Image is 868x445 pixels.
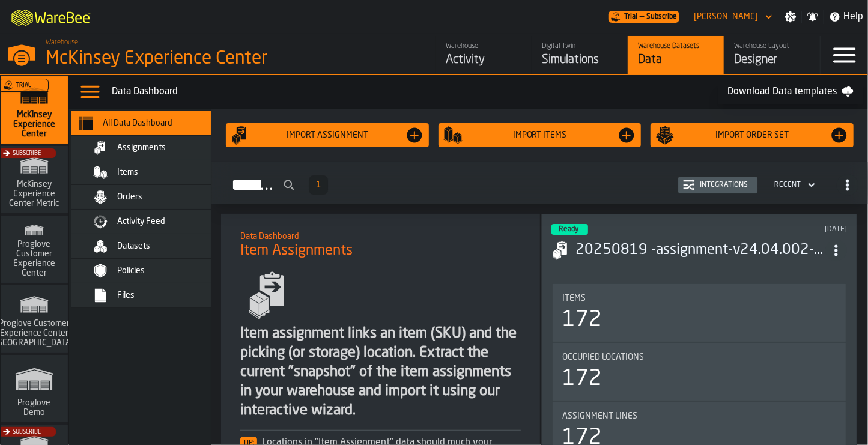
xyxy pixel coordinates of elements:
[1,146,68,216] a: link-to-/wh/i/c13051dd-b910-4026-8be2-a53d27c1af1d/simulations
[562,411,836,421] div: Title
[46,38,78,47] span: Warehouse
[439,123,642,147] button: button-Import Items
[821,36,868,74] label: button-toggle-Menu
[1,216,68,285] a: link-to-/wh/i/ad8a128b-0962-41b6-b9c5-f48cc7973f93/simulations
[609,11,679,23] a: link-to-/wh/i/99265d59-bd42-4a33-a5fd-483dee362034/pricing/
[734,42,810,50] div: Warehouse Layout
[824,10,868,24] label: button-toggle-Help
[117,192,142,202] span: Orders
[562,411,637,421] span: Assignment lines
[562,367,602,391] div: 172
[1,76,68,146] a: link-to-/wh/i/99265d59-bd42-4a33-a5fd-483dee362034/simulations
[5,240,63,278] span: Proglove Customer Experience Center
[532,36,628,74] a: link-to-/wh/i/99265d59-bd42-4a33-a5fd-483dee362034/simulations
[718,80,863,104] a: Download Data templates
[71,160,240,185] li: menu Items
[71,111,240,136] li: menu All Data Dashboard
[769,178,818,192] div: DropdownMenuValue-4
[734,52,810,68] div: Designer
[774,181,801,189] div: DropdownMenuValue-4
[559,226,578,233] span: Ready
[316,181,321,189] span: 1
[694,12,758,22] div: DropdownMenuValue-Joe Ramos
[71,234,240,259] li: menu Datasets
[304,175,333,195] div: ButtonLoadMore-Load More-Prev-First-Last
[575,241,825,260] h3: 20250819 -assignment-v24.04.002-TEMPLATE.csv
[553,284,846,342] div: stat-Items
[46,48,370,70] div: McKinsey Experience Center
[562,308,602,332] div: 172
[73,80,107,104] label: button-toggle-Data Menu
[551,224,588,235] div: status-3 2
[542,42,618,50] div: Digital Twin
[640,13,644,21] span: —
[562,294,586,303] span: Items
[446,42,522,50] div: Warehouse
[651,123,854,147] button: button-Import Order Set
[638,52,714,68] div: Data
[638,42,714,50] div: Warehouse Datasets
[1,355,68,425] a: link-to-/wh/i/e36b03eb-bea5-40ab-83a2-6422b9ded721/simulations
[724,36,820,74] a: link-to-/wh/i/99265d59-bd42-4a33-a5fd-483dee362034/designer
[678,177,757,193] button: button-Integrations
[16,82,31,89] span: Trial
[103,118,172,128] span: All Data Dashboard
[117,291,135,300] span: Files
[843,10,863,24] span: Help
[117,241,150,251] span: Datasets
[13,429,41,435] span: Subscribe
[71,136,240,160] li: menu Assignments
[5,398,63,417] span: Proglove Demo
[13,150,41,157] span: Subscribe
[436,36,532,74] a: link-to-/wh/i/99265d59-bd42-4a33-a5fd-483dee362034/feed/
[71,210,240,234] li: menu Activity Feed
[226,123,429,147] button: button-Import assignment
[446,52,522,68] div: Activity
[624,13,637,21] span: Trial
[463,130,618,140] div: Import Items
[780,11,801,23] label: button-toggle-Settings
[562,353,836,362] div: Title
[609,11,679,23] div: Menu Subscription
[117,143,166,153] span: Assignments
[542,52,618,68] div: Simulations
[240,241,353,261] span: Item Assignments
[562,294,836,303] div: Title
[1,285,68,355] a: link-to-/wh/i/b725f59e-a7b8-4257-9acf-85a504d5909c/simulations
[802,11,824,23] label: button-toggle-Notifications
[231,223,530,267] div: title-Item Assignments
[117,217,165,226] span: Activity Feed
[695,181,753,189] div: Integrations
[112,85,718,99] div: Data Dashboard
[71,185,240,210] li: menu Orders
[117,266,145,276] span: Policies
[675,130,830,140] div: Import Order Set
[553,343,846,401] div: stat-Occupied Locations
[689,10,775,24] div: DropdownMenuValue-Joe Ramos
[240,229,520,241] h2: Sub Title
[117,168,138,177] span: Items
[240,324,520,420] div: Item assignment links an item (SKU) and the picking (or storage) location. Extract the current "s...
[646,13,677,21] span: Subscribe
[718,225,847,234] div: Updated: 8/19/2025, 2:26:39 PM Created: 8/19/2025, 2:26:34 PM
[562,353,644,362] span: Occupied Locations
[71,283,240,308] li: menu Files
[71,259,240,283] li: menu Policies
[628,36,724,74] a: link-to-/wh/i/99265d59-bd42-4a33-a5fd-483dee362034/data
[211,162,868,204] h2: button-Assignments
[250,130,405,140] div: Import assignment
